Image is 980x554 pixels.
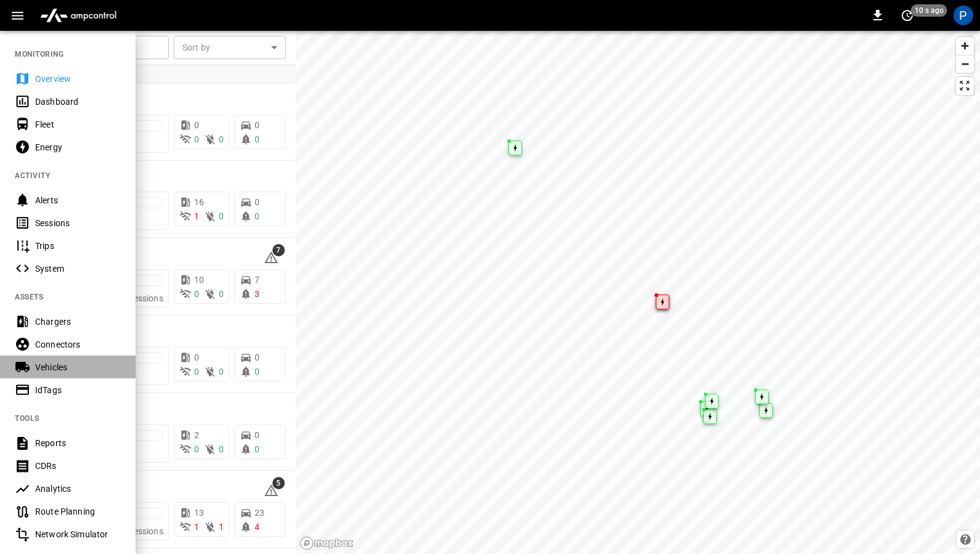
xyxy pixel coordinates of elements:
div: Overview [35,73,121,85]
div: Network Simulator [35,528,121,540]
span: 10 s ago [911,4,947,17]
div: Energy [35,141,121,153]
div: Chargers [35,316,121,328]
div: Trips [35,240,121,252]
div: profile-icon [953,6,973,25]
div: Vehicles [35,361,121,373]
div: Analytics [35,483,121,495]
div: Connectors [35,338,121,351]
div: CDRs [35,460,121,472]
div: System [35,263,121,275]
div: Route Planning [35,505,121,518]
div: IdTags [35,384,121,396]
div: Alerts [35,194,121,206]
div: Fleet [35,118,121,131]
button: set refresh interval [897,6,917,25]
div: Dashboard [35,96,121,108]
div: Sessions [35,217,121,229]
div: Reports [35,437,121,449]
img: ampcontrol.io logo [35,4,121,27]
